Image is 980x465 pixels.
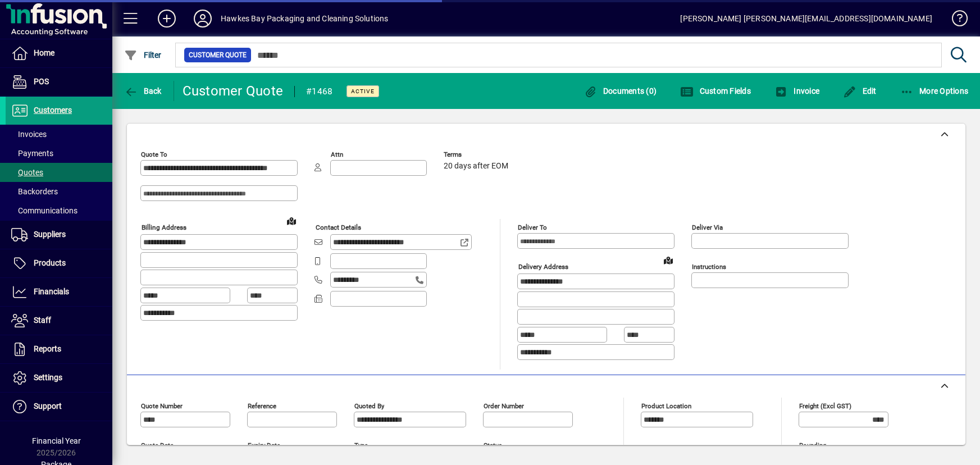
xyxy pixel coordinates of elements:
mat-label: Status [484,441,502,449]
a: Knowledge Base [943,2,966,39]
mat-label: Quote To [141,151,167,158]
button: Custom Fields [677,81,754,101]
a: Support [6,393,112,421]
span: Documents (0) [584,86,657,95]
a: Settings [6,364,112,392]
div: #1468 [306,83,332,101]
span: Staff [34,316,51,325]
span: Communications [11,206,78,215]
app-page-header-button: Back [112,81,174,101]
span: Support [34,402,62,411]
span: Financial Year [32,436,81,445]
span: Home [34,48,54,57]
mat-label: Quote date [141,441,174,449]
a: Payments [6,144,112,163]
mat-label: Attn [331,151,343,158]
mat-label: Freight (excl GST) [799,402,851,409]
span: Backorders [11,187,58,196]
button: Add [149,8,185,29]
button: Profile [185,8,221,29]
a: Reports [6,335,112,363]
a: Staff [6,307,112,335]
button: Back [121,81,165,101]
mat-label: Deliver To [518,224,547,231]
div: Customer Quote [183,82,284,100]
a: Products [6,249,112,277]
a: Communications [6,201,112,220]
a: Quotes [6,163,112,182]
button: Documents (0) [581,81,659,101]
span: 20 days after EOM [444,162,508,171]
div: Hawkes Bay Packaging and Cleaning Solutions [221,10,389,28]
mat-label: Quoted by [354,402,384,409]
span: Suppliers [34,230,66,239]
a: Home [6,39,112,67]
a: View on map [659,251,677,269]
span: Products [34,258,66,267]
mat-label: Type [354,441,368,449]
span: More Options [900,86,969,95]
span: Invoices [11,130,47,139]
a: Financials [6,278,112,306]
mat-label: Quote number [141,402,183,409]
mat-label: Deliver via [692,224,723,231]
span: POS [34,77,49,86]
span: Quotes [11,168,43,177]
a: Suppliers [6,221,112,249]
button: Invoice [772,81,822,101]
mat-label: Rounding [799,441,826,449]
button: Filter [121,45,165,65]
mat-label: Reference [248,402,276,409]
span: Settings [34,373,62,382]
span: Active [351,88,375,95]
span: Customers [34,106,72,115]
a: View on map [282,212,300,230]
mat-label: Order number [484,402,524,409]
span: Reports [34,344,61,353]
span: Filter [124,51,162,60]
a: POS [6,68,112,96]
span: Terms [444,151,511,158]
span: Edit [843,86,877,95]
span: Customer Quote [189,49,247,61]
a: Backorders [6,182,112,201]
span: Payments [11,149,53,158]
span: Back [124,86,162,95]
mat-label: Instructions [692,263,726,271]
button: Edit [840,81,879,101]
span: Custom Fields [680,86,751,95]
mat-label: Expiry date [248,441,280,449]
a: Invoices [6,125,112,144]
span: Invoice [774,86,819,95]
div: [PERSON_NAME] [PERSON_NAME][EMAIL_ADDRESS][DOMAIN_NAME] [680,10,932,28]
mat-label: Product location [641,402,691,409]
button: More Options [897,81,972,101]
span: Financials [34,287,69,296]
